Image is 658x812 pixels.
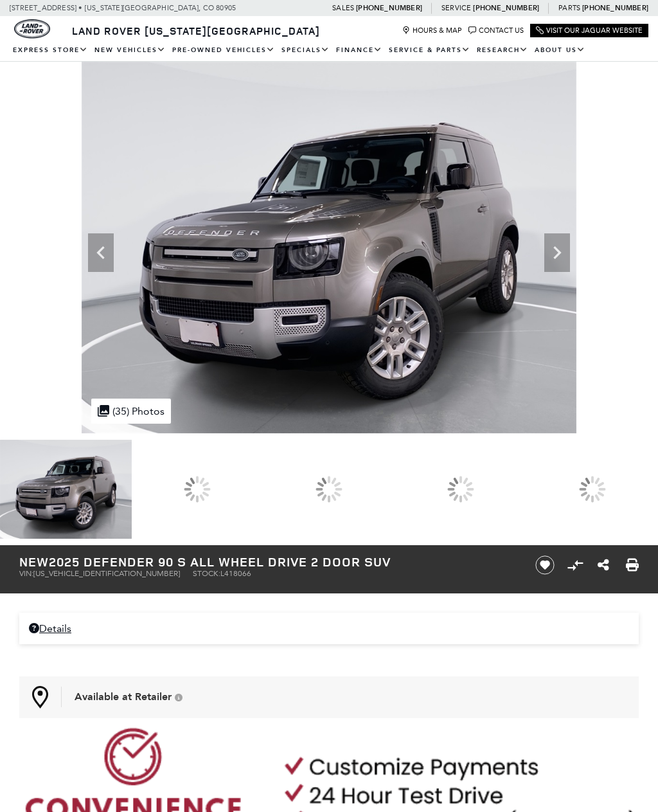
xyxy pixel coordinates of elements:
a: [PHONE_NUMBER] [473,3,539,13]
a: Details [29,622,629,635]
nav: Main Navigation [10,39,648,62]
a: Hours & Map [402,26,462,35]
span: Available at Retailer [75,690,172,704]
a: Share this New 2025 Defender 90 S All Wheel Drive 2 Door SUV [598,557,609,573]
strong: New [19,553,49,570]
img: Land Rover [14,19,50,39]
span: Stock: [193,569,220,578]
a: About Us [531,39,589,62]
a: EXPRESS STORE [10,39,91,62]
a: Specials [278,39,333,62]
a: New Vehicles [91,39,169,62]
h1: 2025 Defender 90 S All Wheel Drive 2 Door SUV [19,555,517,569]
span: Land Rover [US_STATE][GEOGRAPHIC_DATA] [72,24,320,38]
a: Finance [333,39,386,62]
div: Vehicle is in stock and ready for immediate delivery. Due to demand, availability is subject to c... [175,693,182,701]
span: [US_VEHICLE_IDENTIFICATION_NUMBER] [33,569,180,578]
a: [PHONE_NUMBER] [582,3,648,13]
a: Service & Parts [386,39,474,62]
button: Compare vehicle [565,555,585,575]
a: land-rover [14,19,50,39]
a: Print this New 2025 Defender 90 S All Wheel Drive 2 Door SUV [626,557,639,573]
img: Map Pin Icon [32,686,48,708]
button: Save vehicle [531,555,559,575]
a: Research [474,39,531,62]
a: Pre-Owned Vehicles [169,39,278,62]
span: L418066 [220,569,251,578]
a: [STREET_ADDRESS] • [US_STATE][GEOGRAPHIC_DATA], CO 80905 [10,4,236,12]
a: Land Rover [US_STATE][GEOGRAPHIC_DATA] [64,24,328,38]
span: VIN: [19,569,33,578]
a: [PHONE_NUMBER] [356,3,422,13]
a: Contact Us [468,26,524,35]
img: New 2025 Silicon Silver LAND ROVER S image 1 [82,62,577,433]
a: Visit Our Jaguar Website [536,26,643,35]
div: (35) Photos [91,399,171,424]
